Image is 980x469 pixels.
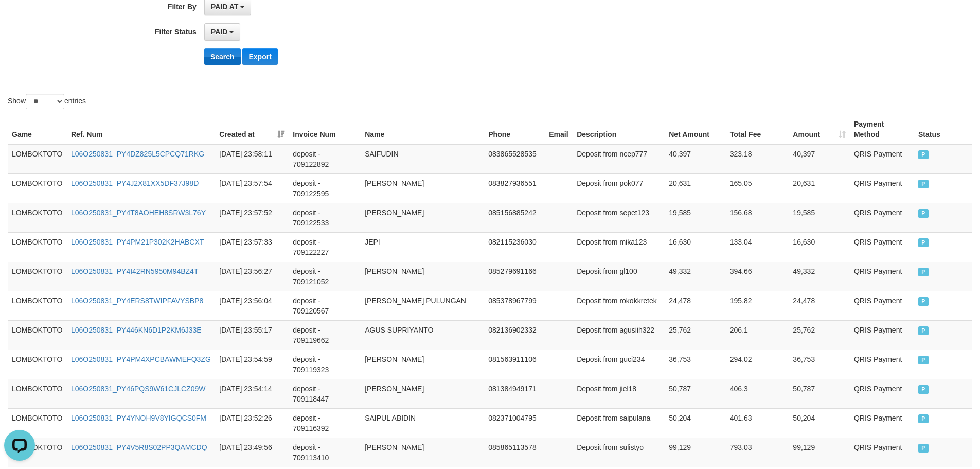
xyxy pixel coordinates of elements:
[215,173,289,203] td: [DATE] 23:57:54
[215,115,289,144] th: Created at: activate to sort column ascending
[918,238,929,247] span: PAID
[918,209,929,218] span: PAID
[289,438,361,467] td: deposit - 709113410
[918,297,929,306] span: PAID
[71,326,202,334] a: L06O250831_PY446KN6D1P2KM6J33E
[215,232,289,262] td: [DATE] 23:57:33
[71,297,203,305] a: L06O250831_PY4ERS8TWIPFAVYSBP8
[573,320,665,350] td: Deposit from agusiih322
[289,408,361,438] td: deposit - 709116392
[850,438,914,467] td: QRIS Payment
[665,232,726,262] td: 16,630
[484,320,545,350] td: 082136902332
[789,203,850,232] td: 19,585
[71,385,205,393] a: L06O250831_PY46PQS9W61CJLCZ09W
[726,173,789,203] td: 165.05
[573,350,665,379] td: Deposit from guci234
[665,408,726,438] td: 50,204
[215,262,289,291] td: [DATE] 23:56:27
[726,350,789,379] td: 294.02
[361,262,484,291] td: [PERSON_NAME]
[573,173,665,203] td: Deposit from pok077
[850,408,914,438] td: QRIS Payment
[914,115,972,144] th: Status
[361,350,484,379] td: [PERSON_NAME]
[665,291,726,320] td: 24,478
[289,379,361,408] td: deposit - 709118447
[850,320,914,350] td: QRIS Payment
[289,232,361,262] td: deposit - 709122227
[573,438,665,467] td: Deposit from sulistyo
[850,350,914,379] td: QRIS Payment
[204,48,241,65] button: Search
[8,291,67,320] td: LOMBOKTOTO
[918,326,929,335] span: PAID
[789,438,850,467] td: 99,129
[361,232,484,262] td: JEPI
[8,144,67,174] td: LOMBOKTOTO
[215,203,289,232] td: [DATE] 23:57:52
[918,385,929,394] span: PAID
[484,203,545,232] td: 085156885242
[726,320,789,350] td: 206.1
[289,173,361,203] td: deposit - 709122595
[8,115,67,144] th: Game
[361,320,484,350] td: AGUS SUPRIYANTO
[484,408,545,438] td: 082371004795
[789,144,850,174] td: 40,397
[71,209,206,217] a: L06O250831_PY4T8AOHEH8SRW3L76Y
[918,444,929,453] span: PAID
[850,291,914,320] td: QRIS Payment
[484,115,545,144] th: Phone
[71,267,199,275] a: L06O250831_PY4I42RN5950M94BZ4T
[71,443,207,451] a: L06O250831_PY4V5R8S02PP3QAMCDQ
[484,438,545,467] td: 085865113578
[71,414,206,422] a: L06O250831_PY4YNOH9V8YIGQCS0FM
[8,262,67,291] td: LOMBOKTOTO
[4,4,35,35] button: Open LiveChat chat widget
[850,173,914,203] td: QRIS Payment
[361,173,484,203] td: [PERSON_NAME]
[215,291,289,320] td: [DATE] 23:56:04
[71,355,211,363] a: L06O250831_PY4PM4XPCBAWMEFQ3ZG
[850,115,914,144] th: Payment Method
[215,379,289,408] td: [DATE] 23:54:14
[918,150,929,159] span: PAID
[8,408,67,438] td: LOMBOKTOTO
[484,291,545,320] td: 085378967799
[484,173,545,203] td: 083827936551
[361,438,484,467] td: [PERSON_NAME]
[665,350,726,379] td: 36,753
[8,350,67,379] td: LOMBOKTOTO
[204,23,240,41] button: PAID
[789,379,850,408] td: 50,787
[289,144,361,174] td: deposit - 709122892
[361,115,484,144] th: Name
[918,180,929,188] span: PAID
[918,356,929,364] span: PAID
[665,203,726,232] td: 19,585
[789,115,850,144] th: Amount: activate to sort column ascending
[242,48,277,65] button: Export
[789,232,850,262] td: 16,630
[8,203,67,232] td: LOMBOKTOTO
[726,203,789,232] td: 156.68
[215,320,289,350] td: [DATE] 23:55:17
[850,144,914,174] td: QRIS Payment
[8,173,67,203] td: LOMBOKTOTO
[573,408,665,438] td: Deposit from saipulana
[289,350,361,379] td: deposit - 709119323
[726,438,789,467] td: 793.03
[665,115,726,144] th: Net Amount
[789,408,850,438] td: 50,204
[289,203,361,232] td: deposit - 709122533
[850,232,914,262] td: QRIS Payment
[665,379,726,408] td: 50,787
[573,232,665,262] td: Deposit from mika123
[573,262,665,291] td: Deposit from gl100
[726,115,789,144] th: Total Fee
[71,179,199,187] a: L06O250831_PY4J2X81XX5DF37J98D
[361,408,484,438] td: SAIPUL ABIDIN
[211,28,227,36] span: PAID
[789,262,850,291] td: 49,332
